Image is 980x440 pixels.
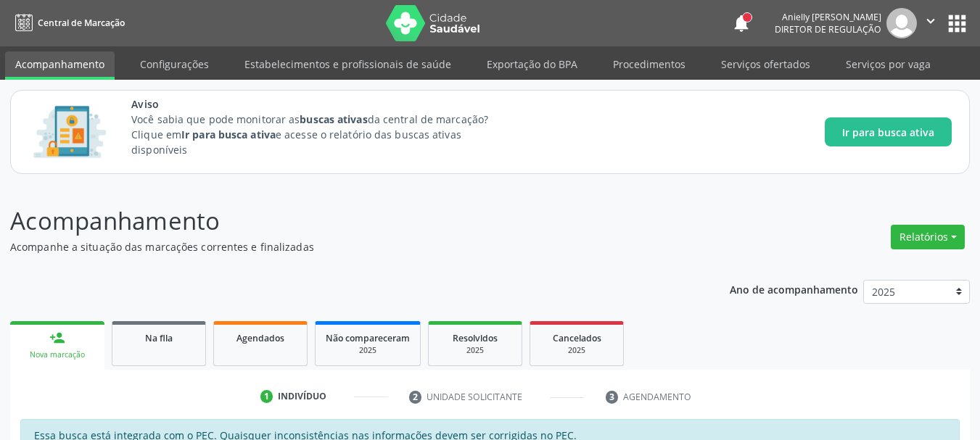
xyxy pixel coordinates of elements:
span: Aviso [131,96,515,112]
a: Serviços ofertados [711,51,820,77]
a: Acompanhamento [5,51,115,80]
div: Anielly [PERSON_NAME] [775,11,881,23]
button: Relatórios [891,225,965,249]
button:  [917,8,944,38]
span: Agendados [236,332,284,344]
strong: Ir para busca ativa [181,128,276,141]
p: Acompanhe a situação das marcações correntes e finalizadas [10,239,682,254]
span: Central de Marcação [38,17,125,29]
a: Exportação do BPA [477,51,588,77]
div: Nova marcação [20,349,94,360]
a: Serviços por vaga [836,51,941,77]
i:  [923,13,939,29]
button: notifications [731,13,752,33]
a: Estabelecimentos e profissionais de saúde [234,51,461,77]
img: img [886,8,917,38]
div: person_add [49,330,65,346]
button: apps [944,11,970,36]
span: Na fila [145,332,173,344]
div: 2025 [540,345,613,356]
strong: buscas ativas [300,112,367,126]
span: Ir para busca ativa [842,125,934,140]
div: 1 [260,390,273,403]
div: 2025 [439,345,511,356]
span: Diretor de regulação [775,23,881,36]
a: Configurações [130,51,219,77]
span: Resolvidos [453,332,498,344]
img: Imagem de CalloutCard [28,99,111,165]
div: 2025 [326,345,410,356]
span: Cancelados [553,332,601,344]
a: Procedimentos [603,51,696,77]
div: Indivíduo [278,390,326,403]
a: Central de Marcação [10,11,125,35]
span: Não compareceram [326,332,410,344]
button: Ir para busca ativa [825,117,952,146]
p: Você sabia que pode monitorar as da central de marcação? Clique em e acesse o relatório das busca... [131,112,515,157]
p: Ano de acompanhamento [730,280,858,298]
p: Acompanhamento [10,203,682,239]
